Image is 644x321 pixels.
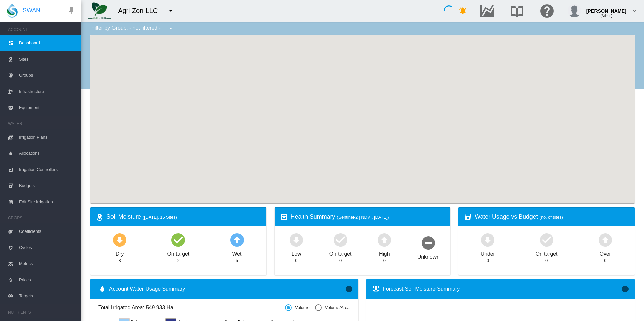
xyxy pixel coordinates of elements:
[106,213,261,221] div: Soil Moisture
[96,213,104,221] md-icon: icon-map-marker-radius
[229,231,245,248] md-icon: icon-arrow-up-bold-circle
[337,215,389,220] span: (Sentinel-2 | NDVI, [DATE])
[481,248,495,258] div: Under
[280,213,288,221] md-icon: icon-heart-box-outline
[7,4,18,18] img: SWAN-Landscape-Logo-Colour-drop.png
[315,305,350,311] md-radio-button: Volume/Area
[19,83,75,100] span: Infrastructure
[8,213,75,223] span: CROPS
[67,7,75,15] md-icon: icon-pin
[19,67,75,83] span: Groups
[604,258,606,264] div: 0
[288,231,304,248] md-icon: icon-arrow-down-bold-circle
[111,231,128,248] md-icon: icon-arrow-down-bold-circle
[539,7,555,15] md-icon: Click here for help
[631,7,639,15] md-icon: icon-chevron-down
[19,100,75,116] span: Equipment
[19,129,75,145] span: Irrigation Plans
[8,24,75,35] span: ACCOUNT
[459,7,467,15] md-icon: icon-bell-ring
[119,258,121,264] div: 8
[383,285,621,293] div: Forecast Soil Moisture Summary
[545,258,548,264] div: 0
[568,4,581,17] img: profile.jpg
[8,307,75,318] span: NUTRIENTS
[586,5,626,12] div: [PERSON_NAME]
[600,248,611,258] div: Over
[291,213,445,221] div: Health Summary
[376,231,392,248] md-icon: icon-arrow-up-bold-circle
[475,213,629,221] div: Water Usage vs Budget
[456,4,470,17] button: icon-bell-ring
[19,272,75,288] span: Prices
[19,145,75,162] span: Allocations
[177,258,180,264] div: 2
[540,215,563,220] span: (no. of sites)
[86,22,180,35] div: Filter by Group: - not filtered -
[19,223,75,240] span: Coefficients
[167,248,189,258] div: On target
[109,285,345,293] span: Account Water Usage Summary
[19,240,75,256] span: Cycles
[19,194,75,210] span: Edit Site Irrigation
[164,4,178,17] button: icon-menu-down
[170,231,186,248] md-icon: icon-checkbox-marked-circle
[167,24,175,32] md-icon: icon-menu-down
[232,248,242,258] div: Wet
[621,285,629,293] md-icon: icon-information
[285,305,310,311] md-radio-button: Volume
[19,178,75,194] span: Budgets
[143,215,177,220] span: ([DATE], 15 Sites)
[98,304,285,311] span: Total Irrigated Area: 549.933 Ha
[372,285,380,293] md-icon: icon-thermometer-lines
[379,248,390,258] div: High
[417,251,440,261] div: Unknown
[345,285,353,293] md-icon: icon-information
[383,258,386,264] div: 0
[509,7,525,15] md-icon: Search the knowledge base
[339,258,342,264] div: 0
[597,231,613,248] md-icon: icon-arrow-up-bold-circle
[291,248,301,258] div: Low
[19,51,75,67] span: Sites
[295,258,297,264] div: 0
[536,248,558,258] div: On target
[480,231,496,248] md-icon: icon-arrow-down-bold-circle
[118,6,164,15] div: Agri-Zon LLC
[88,2,111,19] img: 7FicoSLW9yRjj7F2+0uvjPufP+ga39vogPu+G1+wvBtcm3fNv859aGr42DJ5pXiEAAAAAAAAAAAAAAAAAAAAAAAAAAAAAAAAA...
[464,213,472,221] md-icon: icon-cup-water
[236,258,238,264] div: 5
[164,22,178,35] button: icon-menu-down
[19,35,75,51] span: Dashboard
[167,7,175,15] md-icon: icon-menu-down
[329,248,352,258] div: On target
[23,6,40,15] span: SWAN
[98,285,106,293] md-icon: icon-water
[487,258,489,264] div: 0
[539,231,555,248] md-icon: icon-checkbox-marked-circle
[19,256,75,272] span: Metrics
[420,235,437,251] md-icon: icon-minus-circle
[479,7,495,15] md-icon: Go to the Data Hub
[8,118,75,129] span: WATER
[19,288,75,304] span: Targets
[332,231,349,248] md-icon: icon-checkbox-marked-circle
[116,248,124,258] div: Dry
[19,162,75,178] span: Irrigation Controllers
[600,14,612,18] span: (Admin)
